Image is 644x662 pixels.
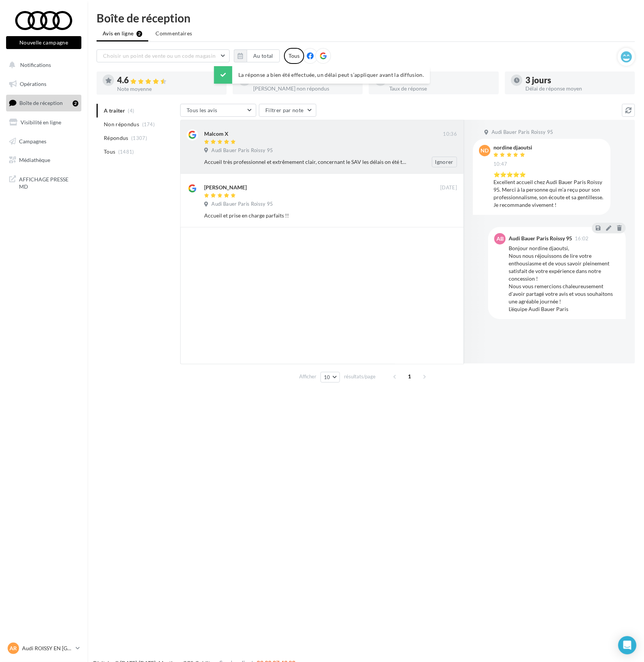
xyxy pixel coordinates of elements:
div: Audi Bauer Paris Roissy 95 [509,236,572,241]
span: Tous [104,148,115,156]
a: Campagnes [5,133,83,149]
button: Notifications [5,57,80,73]
span: Audi Bauer Paris Roissy 95 [492,129,553,136]
button: Nouvelle campagne [6,36,81,49]
span: 1 [404,370,416,383]
button: Tous les avis [180,104,256,117]
span: Campagnes [19,138,46,144]
div: Boîte de réception [97,12,635,24]
span: AFFICHAGE PRESSE MD [19,174,78,191]
span: nd [481,147,489,154]
button: Au total [234,49,280,62]
p: Audi ROISSY EN [GEOGRAPHIC_DATA] [22,645,73,652]
div: Bonjour nordine djaoutsi, Nous nous réjouissons de lire votre enthousiasme et de vous savoir plei... [509,244,620,313]
span: Afficher [299,373,316,380]
span: Audi Bauer Paris Roissy 95 [211,147,273,154]
button: Ignorer [432,157,457,167]
span: Boîte de réception [19,100,63,106]
a: Boîte de réception2 [5,95,83,111]
div: [PERSON_NAME] [204,184,247,191]
a: Opérations [5,76,83,92]
button: Choisir un point de vente ou un code magasin [97,49,230,62]
div: Tous [284,48,304,64]
span: Notifications [20,62,51,68]
span: (1307) [131,135,147,141]
span: Commentaires [155,30,192,37]
div: Accueil et prise en charge parfaits !! [204,212,408,219]
a: AFFICHAGE PRESSE MD [5,171,83,194]
div: nordine djaoutsi [493,145,532,150]
span: AB [496,235,504,243]
span: (1481) [118,149,134,155]
div: 3 jours [525,76,629,84]
span: AR [10,645,17,652]
span: (174) [142,121,155,127]
span: 10 [324,374,330,380]
span: Médiathèque [19,157,50,163]
span: résultats/page [344,373,376,380]
div: 4.6 [117,76,220,85]
div: 2 [73,100,78,106]
a: Médiathèque [5,152,83,168]
div: Accueil très professionnel et extrêmement clair, concernant le SAV les délais on été tenu, un mer... [204,158,408,166]
button: Au total [247,49,280,62]
span: Visibilité en ligne [21,119,61,125]
div: ⭐️⭐️⭐️⭐️⭐️ Excellent accueil chez Audi Bauer Paris Roissy 95. Merci à la personne qui m’a reçu po... [493,171,604,209]
span: Non répondus [104,121,139,128]
span: [DATE] [440,184,457,191]
span: 10:36 [443,131,457,138]
span: Audi Bauer Paris Roissy 95 [211,201,273,208]
span: 10:47 [493,161,508,168]
div: Délai de réponse moyen [525,86,629,91]
a: AR Audi ROISSY EN [GEOGRAPHIC_DATA] [6,641,81,656]
button: 10 [320,372,340,383]
span: 16:02 [575,236,589,241]
div: Malcom X [204,130,228,138]
a: Visibilité en ligne [5,114,83,130]
span: Opérations [20,81,46,87]
button: Filtrer par note [259,104,316,117]
div: 88 % [389,76,493,84]
span: Répondus [104,134,128,142]
div: Taux de réponse [389,86,493,91]
div: Open Intercom Messenger [618,636,636,654]
span: Tous les avis [187,107,217,113]
span: Choisir un point de vente ou un code magasin [103,52,216,59]
div: La réponse a bien été effectuée, un délai peut s’appliquer avant la diffusion. [214,66,430,84]
div: Note moyenne [117,86,220,92]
